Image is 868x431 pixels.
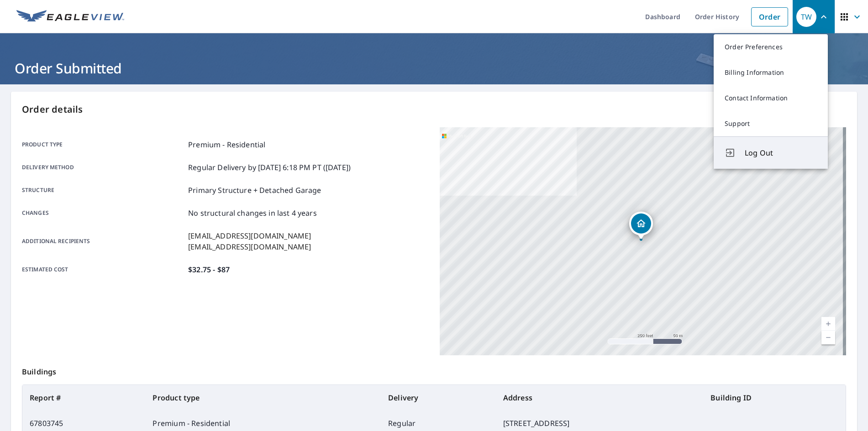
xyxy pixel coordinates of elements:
[145,385,381,410] th: Product type
[751,7,788,26] a: Order
[629,212,653,240] div: Dropped pin, building 1, Residential property, 15887 COLLINGWOOD CRES SURREY BC V3Z0J3
[11,59,857,78] h1: Order Submitted
[714,60,828,85] a: Billing Information
[188,208,317,218] p: No structural changes in last 4 years
[796,7,816,27] div: TW
[821,331,835,344] a: Current Level 17, Zoom Out
[188,139,265,150] p: Premium - Residential
[188,264,230,275] p: $32.75 - $87
[188,230,311,241] p: [EMAIL_ADDRESS][DOMAIN_NAME]
[496,385,704,410] th: Address
[22,162,184,173] p: Delivery method
[714,111,828,136] a: Support
[22,264,184,275] p: Estimated cost
[745,147,817,158] span: Log Out
[16,10,124,24] img: EV Logo
[22,385,145,410] th: Report #
[821,317,835,331] a: Current Level 17, Zoom In
[22,355,846,384] p: Buildings
[22,103,846,116] p: Order details
[714,136,828,169] button: Log Out
[703,385,846,410] th: Building ID
[714,34,828,60] a: Order Preferences
[714,85,828,111] a: Contact Information
[22,230,184,252] p: Additional recipients
[188,162,351,173] p: Regular Delivery by [DATE] 6:18 PM PT ([DATE])
[22,139,184,150] p: Product type
[22,208,184,218] p: Changes
[22,185,184,196] p: Structure
[188,185,321,196] p: Primary Structure + Detached Garage
[381,385,496,410] th: Delivery
[188,241,311,252] p: [EMAIL_ADDRESS][DOMAIN_NAME]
